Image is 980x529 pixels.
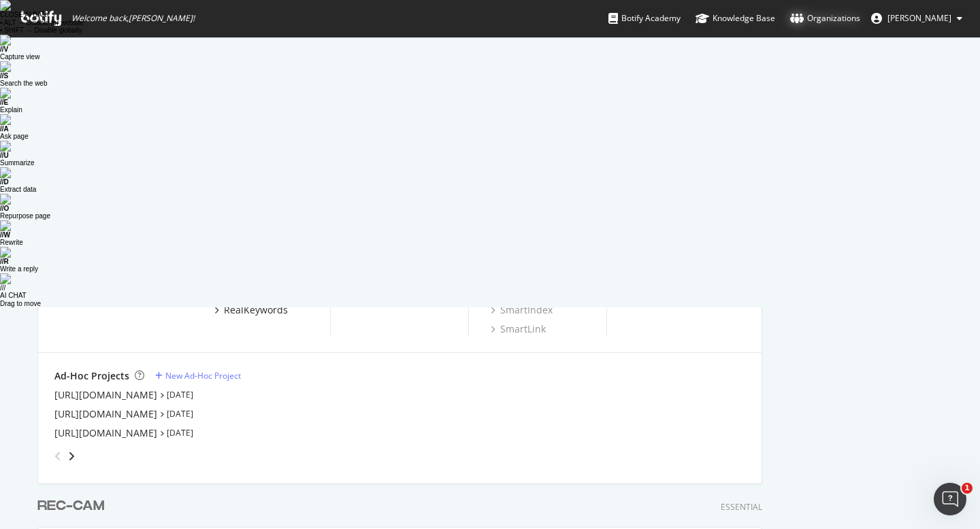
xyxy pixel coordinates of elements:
[67,449,76,463] div: angle-right
[167,427,193,439] a: [DATE]
[54,369,129,383] div: Ad-Hoc Projects
[224,303,288,317] div: RealKeywords
[37,496,104,516] div: REC-CAM
[721,501,762,513] div: Essential
[962,483,973,494] span: 1
[165,370,241,381] div: New Ad-Hoc Project
[37,496,110,516] a: REC-CAM
[491,322,546,336] a: SmartLink
[167,408,193,420] a: [DATE]
[934,483,966,515] iframe: Intercom live chat
[54,407,157,421] a: [URL][DOMAIN_NAME]
[54,388,157,402] a: [URL][DOMAIN_NAME]
[54,426,157,440] a: [URL][DOMAIN_NAME]
[49,445,67,467] div: angle-left
[214,303,288,317] a: RealKeywords
[167,389,193,400] a: [DATE]
[155,370,241,381] a: New Ad-Hoc Project
[491,303,553,317] a: SmartIndex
